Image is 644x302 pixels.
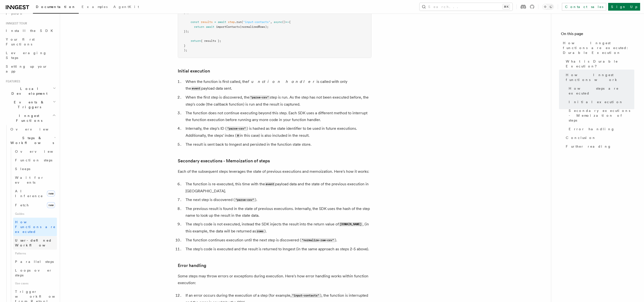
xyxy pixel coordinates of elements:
[235,198,255,202] code: "parse-csv"
[4,86,53,96] span: Local Development
[184,196,372,203] li: The next step is discovered ( ).
[201,39,221,43] span: { results };
[274,20,282,24] span: async
[542,4,554,10] button: Toggle dark mode
[564,57,634,71] a: What is Durable Execution?
[4,100,53,109] span: Events & Triggers
[226,127,247,131] code: "parse-csv"
[243,20,270,24] span: "input-contacts"
[191,39,201,43] span: return
[567,125,634,133] a: Error handling
[13,200,57,210] a: Fetchnew
[4,26,57,35] a: Install the SDK
[214,20,216,24] span: =
[82,5,108,9] span: Examples
[569,108,634,123] span: Secondary executions - Memoization of steps
[178,158,270,164] a: Secondary executions - Memoization of steps
[184,44,186,47] span: }
[13,173,57,187] a: Wait for events
[184,221,372,235] li: The step's code is not executed, instead the SDK injects the result into the return value of , (i...
[339,222,363,226] code: [DOMAIN_NAME]
[15,238,59,247] span: User-defined Workflows
[8,136,54,145] span: Steps & Workflows
[13,156,57,165] a: Function steps
[13,147,57,156] a: Overview
[178,273,372,286] p: Some steps may throw errors or exceptions during execution. Here's how error handling works withi...
[286,20,289,24] span: =>
[4,79,20,83] span: Features
[4,84,57,98] button: Local Development
[4,113,52,123] span: Inngest Functions
[8,134,57,147] button: Steps & Workflows
[13,218,57,236] a: How Functions are executed
[567,98,634,106] a: Initial execution
[191,20,199,24] span: const
[184,125,372,139] li: Internally, the step's ID ( ) is hashed as the state identifier to be used in future executions. ...
[562,3,606,11] a: Contact sales
[569,100,623,104] span: Initial execution
[4,49,57,62] a: Leveraging Steps
[4,35,57,49] a: Your first Functions
[249,95,270,100] code: "parse-csv"
[566,72,634,82] span: How Inngest functions work
[270,20,272,24] span: ,
[566,144,611,149] span: Further reading
[113,5,139,9] span: AgentKit
[15,203,29,207] span: Fetch
[15,158,52,162] span: Function steps
[4,62,57,76] a: Setting up your app
[567,106,634,125] a: Secondary executions - Memoization of steps
[569,86,634,96] span: How steps are executed
[561,31,634,39] h4: On this page
[563,41,634,55] span: How Inngest functions are executed: Durable Execution
[10,127,60,131] span: Overview
[248,79,317,84] em: function handler
[184,49,187,52] span: );
[15,220,56,234] span: How Functions are executed
[566,59,634,69] span: What is Durable Execution?
[419,3,512,11] button: Search...⌘K
[4,22,27,25] span: Inngest tour
[184,141,372,148] li: The result is sent back to Inngest and persisted in the function state store.
[184,78,372,92] li: When the function is first called, the is called with only the payload data sent.
[256,229,264,233] code: rows
[291,294,320,298] code: "input-contacts"
[13,210,57,218] span: Guides
[110,1,142,13] a: AgentKit
[184,94,372,108] li: When the first step is discovered, the step is run. As the step has not been executed before, the...
[194,25,204,29] span: return
[503,4,510,9] kbd: ⌘K
[569,127,615,131] span: Error handling
[47,191,55,196] span: new
[206,25,214,29] span: await
[13,187,57,200] a: AI Inferencenew
[13,165,57,173] a: Sleeps
[178,262,206,269] a: Error handling
[201,20,213,24] span: results
[240,25,269,29] span: (normalizedRows);
[301,238,335,242] code: "normalize-raw-csv"
[15,189,43,198] span: AI Inference
[13,266,57,280] a: Loops over steps
[33,1,79,14] a: Documentation
[15,167,30,171] span: Sleeps
[561,39,634,57] a: How Inngest functions are executed: Durable Execution
[36,5,76,9] span: Documentation
[184,237,372,244] li: The function continues execution until the next step is discovered ( ).
[216,25,240,29] span: importContacts
[178,68,210,74] a: Initial execution
[79,1,110,13] a: Examples
[15,176,44,184] span: Wait for events
[184,181,372,194] li: The function is re-executed, this time with the payload data and the state of the previous execut...
[47,202,55,208] span: new
[241,20,243,24] span: (
[4,111,57,125] button: Inngest Functions
[8,125,57,134] a: Overview
[218,20,226,24] span: await
[566,135,596,140] span: Conclusion
[13,250,57,257] span: Patterns
[184,246,372,252] li: The step's code is executed and the result is returned to Inngest (in the same approach as steps ...
[178,168,372,175] p: Each of the subsequent steps leverages the state of previous executions and memoization. Here's h...
[564,133,634,142] a: Conclusion
[184,110,372,123] li: The function does not continue executing beyond this step. Each SDK uses a different method to in...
